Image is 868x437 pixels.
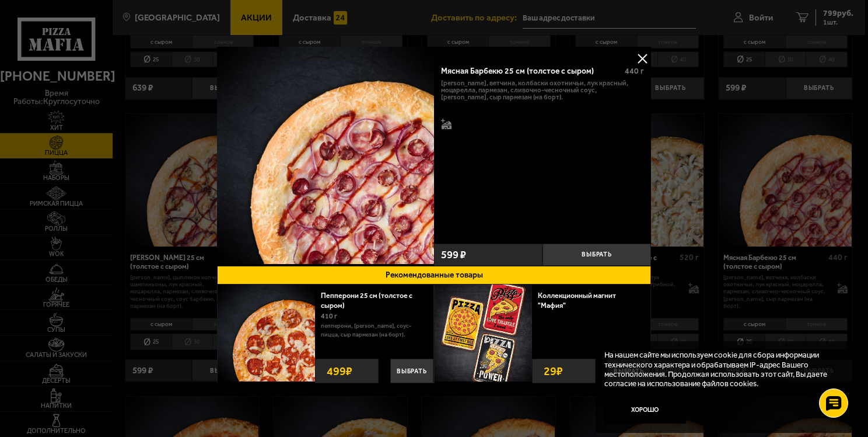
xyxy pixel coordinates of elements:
[441,79,645,101] p: [PERSON_NAME], ветчина, колбаски охотничьи, лук красный, моцарелла, пармезан, сливочно-чесночный ...
[604,397,686,424] button: Хорошо
[217,47,434,264] img: Мясная Барбекю 25 см (толстое с сыром)
[321,312,337,320] span: 410 г
[625,66,644,76] span: 440 г
[217,266,651,285] button: Рекомендованные товары
[441,249,466,261] span: 599 ₽
[541,359,566,383] strong: 29 ₽
[390,359,433,383] button: Выбрать
[604,350,839,387] p: На нашем сайте мы используем cookie для сбора информации технического характера и обрабатываем IP...
[217,47,434,266] a: Мясная Барбекю 25 см (толстое с сыром)
[538,291,616,310] a: Коллекционный магнит "Мафия"
[321,322,425,340] p: пепперони, [PERSON_NAME], соус-пицца, сыр пармезан (на борт).
[542,244,651,266] button: Выбрать
[324,359,355,383] strong: 499 ₽
[321,291,412,310] a: Пепперони 25 см (толстое с сыром)
[441,67,617,77] div: Мясная Барбекю 25 см (толстое с сыром)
